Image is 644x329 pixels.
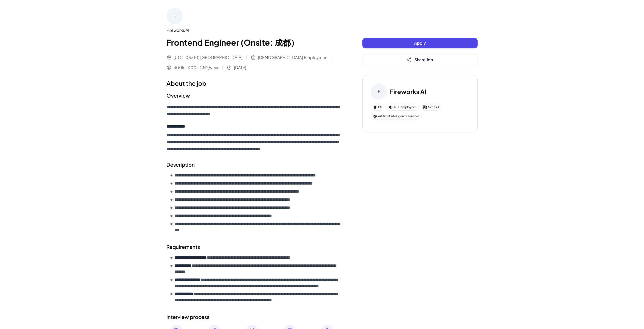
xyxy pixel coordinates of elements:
[166,243,342,251] h2: Requirements
[362,54,478,65] button: Share Job
[390,87,426,96] h3: Fireworks AI
[166,8,183,24] div: F
[166,92,342,99] h2: Overview
[371,113,422,120] div: Artificial intelligence services
[414,40,426,46] span: Apply
[362,38,478,48] button: Apply
[414,57,433,62] span: Share Job
[386,104,419,111] div: 1-50 employees
[174,54,242,61] span: (UTC+08:00) [GEOGRAPHIC_DATA]
[421,104,442,111] div: Series A
[174,65,218,71] span: 300k - 400k CNY/year
[166,161,342,168] h2: Description
[166,313,342,321] h2: Interview process
[234,65,246,71] span: [DATE]
[166,36,342,48] h1: Frontend Engineer (Onsite: 成都）
[371,104,384,111] div: US
[258,54,329,61] span: [DEMOGRAPHIC_DATA] Employment
[166,79,342,88] h1: About the job
[166,27,342,33] div: Fireworks AI
[371,83,387,100] div: F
